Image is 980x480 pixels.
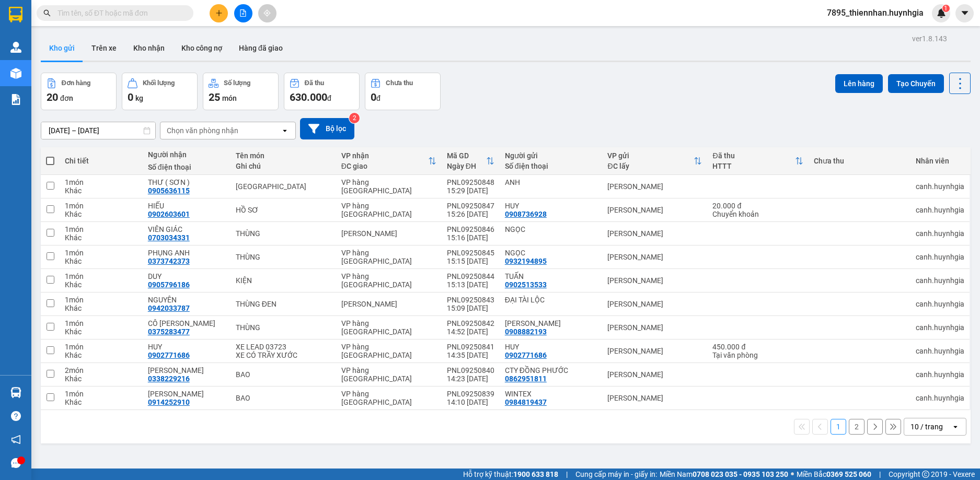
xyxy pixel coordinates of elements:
[236,229,331,238] div: THÙNG
[341,178,436,195] div: VP hàng [GEOGRAPHIC_DATA]
[341,343,436,359] div: VP hàng [GEOGRAPHIC_DATA]
[607,347,702,355] div: [PERSON_NAME]
[607,300,702,308] div: [PERSON_NAME]
[505,225,597,233] div: NGỌC
[236,162,331,170] div: Ghi chú
[712,343,803,351] div: 450.000 đ
[122,73,198,110] button: Khối lượng0kg
[916,229,964,238] div: canh.huynhgia
[236,276,331,285] div: KIỆN
[942,5,950,12] sup: 1
[960,8,970,18] span: caret-down
[305,79,324,87] div: Đã thu
[607,229,702,238] div: [PERSON_NAME]
[341,162,428,170] div: ĐC giao
[341,366,436,383] div: VP hàng [GEOGRAPHIC_DATA]
[148,304,190,312] div: 0942033787
[607,151,694,160] div: VP gửi
[148,327,190,336] div: 0375283477
[236,343,331,351] div: XE LEAD 03723
[215,9,223,17] span: plus
[65,249,137,257] div: 1 món
[447,186,494,195] div: 15:29 [DATE]
[447,327,494,336] div: 14:52 [DATE]
[505,398,547,406] div: 0984819437
[922,471,929,478] span: copyright
[65,186,137,195] div: Khác
[505,257,547,265] div: 0932194895
[65,202,137,210] div: 1 món
[10,68,21,79] img: warehouse-icon
[505,319,597,327] div: LÊ KHANH
[916,253,964,261] div: canh.huynhgia
[712,210,803,218] div: Chuyển khoản
[203,73,279,110] button: Số lượng25món
[341,229,436,238] div: [PERSON_NAME]
[41,122,155,139] input: Select a date range.
[65,327,137,336] div: Khác
[888,74,944,93] button: Tạo Chuyến
[505,210,547,218] div: 0908736928
[447,398,494,406] div: 14:10 [DATE]
[47,91,58,103] span: 20
[916,394,964,402] div: canh.huynhgia
[65,366,137,374] div: 2 món
[65,343,137,351] div: 1 món
[955,4,974,22] button: caret-down
[944,5,948,12] span: 1
[797,469,871,480] span: Miền Bắc
[447,257,494,265] div: 15:15 [DATE]
[148,296,225,304] div: NGUYÊN
[607,182,702,191] div: [PERSON_NAME]
[349,113,360,123] sup: 2
[341,319,436,336] div: VP hàng [GEOGRAPHIC_DATA]
[236,394,331,402] div: BAO
[916,182,964,191] div: canh.huynhgia
[916,323,964,332] div: canh.huynhgia
[236,151,331,160] div: Tên món
[912,33,947,44] div: ver 1.8.143
[148,257,190,265] div: 0373742373
[916,300,964,308] div: canh.huynhgia
[11,411,21,421] span: question-circle
[505,280,547,289] div: 0902513533
[336,147,442,175] th: Toggle SortBy
[513,470,558,478] strong: 1900 633 818
[505,249,597,257] div: NGỌC
[62,79,90,87] div: Đơn hàng
[447,272,494,280] div: PNL09250844
[341,390,436,406] div: VP hàng [GEOGRAPHIC_DATA]
[284,73,360,110] button: Đã thu630.000đ
[41,73,117,110] button: Đơn hàng20đơn
[447,390,494,398] div: PNL09250839
[65,178,137,186] div: 1 món
[230,36,291,61] button: Hàng đã giao
[236,300,331,308] div: THÙNG ĐEN
[65,225,137,233] div: 1 món
[65,157,137,165] div: Chi tiết
[65,304,137,312] div: Khác
[65,280,137,289] div: Khác
[341,300,436,308] div: [PERSON_NAME]
[505,178,597,186] div: ANH
[65,296,137,304] div: 1 món
[447,319,494,327] div: PNL09250842
[835,74,883,93] button: Lên hàng
[148,150,225,159] div: Người nhận
[447,210,494,218] div: 15:26 [DATE]
[951,423,960,431] svg: open
[505,351,547,359] div: 0902771686
[148,178,225,186] div: THƯ ( SƠN )
[607,253,702,261] div: [PERSON_NAME]
[505,151,597,160] div: Người gửi
[148,366,225,374] div: QUỲNH HÂN
[712,151,794,160] div: Đã thu
[290,91,327,103] span: 630.000
[447,225,494,233] div: PNL09250846
[505,366,597,374] div: CTY ĐỒNG PHƯỚC
[505,162,597,170] div: Số điện thoại
[712,202,803,210] div: 20.000 đ
[10,94,21,105] img: solution-icon
[879,469,881,480] span: |
[65,319,137,327] div: 1 món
